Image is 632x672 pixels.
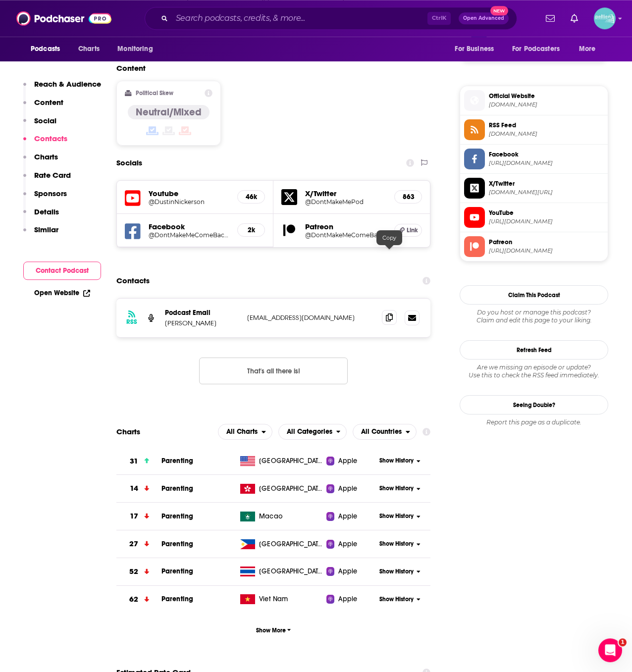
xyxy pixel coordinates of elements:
[619,638,627,646] span: 1
[130,483,138,494] h3: 14
[376,230,402,245] div: Copy
[218,424,272,440] button: open menu
[326,594,376,604] a: Apple
[338,484,357,494] span: Apple
[259,567,323,576] span: Thailand
[78,42,100,56] span: Charts
[464,236,604,257] a: Patreon[URL][DOMAIN_NAME]
[490,6,508,15] span: New
[34,170,71,180] p: Rate Card
[110,40,165,58] button: open menu
[403,193,414,201] h5: 863
[136,90,173,97] h2: Political Skew
[161,567,193,575] a: Parenting
[34,116,56,125] p: Social
[23,225,58,243] button: Similar
[460,309,608,324] div: Claim and edit this page to your liking.
[464,178,604,199] a: X/Twitter[DOMAIN_NAME][URL]
[161,540,193,548] a: Parenting
[23,134,67,152] button: Contacts
[116,503,161,530] a: 17
[116,586,161,613] a: 62
[489,247,604,255] span: https://www.patreon.com/DontMakeMeComeBackThere
[149,198,229,206] a: @DustinNickerson
[305,222,386,231] h5: Patreon
[464,119,604,140] a: RSS Feed[DOMAIN_NAME]
[287,428,332,435] span: All Categories
[489,189,604,196] span: twitter.com/DontMakeMePod
[116,621,430,639] button: Show More
[226,428,258,435] span: All Charts
[34,134,67,143] p: Contacts
[489,159,604,167] span: https://www.facebook.com/DontMakeMeComeBackThere
[460,340,608,360] button: Refresh Feed
[259,512,282,521] span: Macao
[579,42,596,56] span: More
[34,207,59,216] p: Details
[236,456,326,466] a: [GEOGRAPHIC_DATA]
[464,90,604,111] a: Official Website[DOMAIN_NAME]
[23,116,56,134] button: Social
[463,16,504,21] span: Open Advanced
[448,40,506,58] button: open menu
[594,7,616,29] button: Show profile menu
[236,484,326,494] a: [GEOGRAPHIC_DATA]
[338,512,357,521] span: Apple
[512,42,560,56] span: For Podcasters
[379,457,414,465] span: Show History
[199,358,348,384] button: Nothing here.
[338,594,357,604] span: Apple
[16,9,111,28] img: Podchaser - Follow, Share and Rate Podcasts
[246,226,257,234] h5: 2k
[353,424,417,440] h2: Countries
[130,456,138,467] h3: 31
[361,428,402,435] span: All Countries
[161,457,193,465] a: Parenting
[594,7,616,29] img: User Profile
[278,424,347,440] h2: Categories
[129,538,138,550] h3: 27
[326,456,376,466] a: Apple
[394,224,422,237] a: Link
[305,189,386,198] h5: X/Twitter
[23,189,67,207] button: Sponsors
[489,238,604,247] span: Patreon
[172,10,427,26] input: Search podcasts, credits, & more...
[236,512,326,521] a: Macao
[460,285,608,305] button: Claim This Podcast
[236,567,326,576] a: [GEOGRAPHIC_DATA]
[489,92,604,101] span: Official Website
[572,40,608,58] button: open menu
[305,231,386,239] h5: @DontMakeMeComeBackThere
[116,530,161,558] a: 27
[326,484,376,494] a: Apple
[489,101,604,108] span: audioboom.com
[460,363,608,379] div: Are we missing an episode or update? Use this to check the RSS feed immediately.
[161,595,193,603] a: Parenting
[129,566,138,577] h3: 52
[23,98,63,116] button: Content
[427,12,451,25] span: Ctrl K
[149,231,229,239] a: @DontMakeMeComeBackThere
[326,512,376,521] a: Apple
[218,424,272,440] h2: Platforms
[376,457,423,465] button: Show History
[278,424,347,440] button: open menu
[376,484,423,493] button: Show History
[247,313,374,322] p: [EMAIL_ADDRESS][DOMAIN_NAME]
[116,271,150,290] h2: Contacts
[31,42,60,56] span: Podcasts
[305,198,386,206] a: @DontMakeMePod
[338,539,357,549] span: Apple
[236,539,326,549] a: [GEOGRAPHIC_DATA]
[460,418,608,426] div: Report this page as a duplicate.
[116,448,161,475] a: 31
[23,207,59,225] button: Details
[326,539,376,549] a: Apple
[326,567,376,576] a: Apple
[23,152,58,170] button: Charts
[34,79,101,89] p: Reach & Audience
